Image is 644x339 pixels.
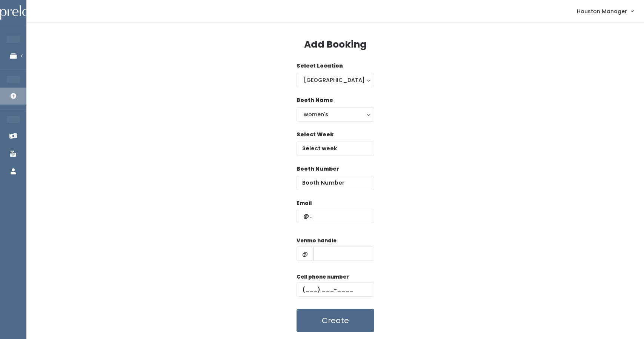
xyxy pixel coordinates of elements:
label: Select Week [297,131,334,139]
button: women's [297,107,374,122]
input: @ . [297,209,374,223]
label: Select Location [297,62,343,70]
button: Create [297,309,374,332]
div: [GEOGRAPHIC_DATA] [304,76,367,84]
input: (___) ___-____ [297,282,374,297]
label: Booth Name [297,96,333,104]
label: Booth Number [297,165,339,173]
a: Houston Manager [569,3,641,19]
input: Booth Number [297,176,374,190]
label: Cell phone number [297,273,349,281]
button: [GEOGRAPHIC_DATA] [297,73,374,87]
span: @ [297,247,314,261]
label: Venmo handle [297,237,337,245]
h3: Add Booking [304,39,367,50]
input: Select week [297,142,374,156]
label: Email [297,200,312,207]
div: women's [304,110,367,119]
span: Houston Manager [577,7,627,15]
